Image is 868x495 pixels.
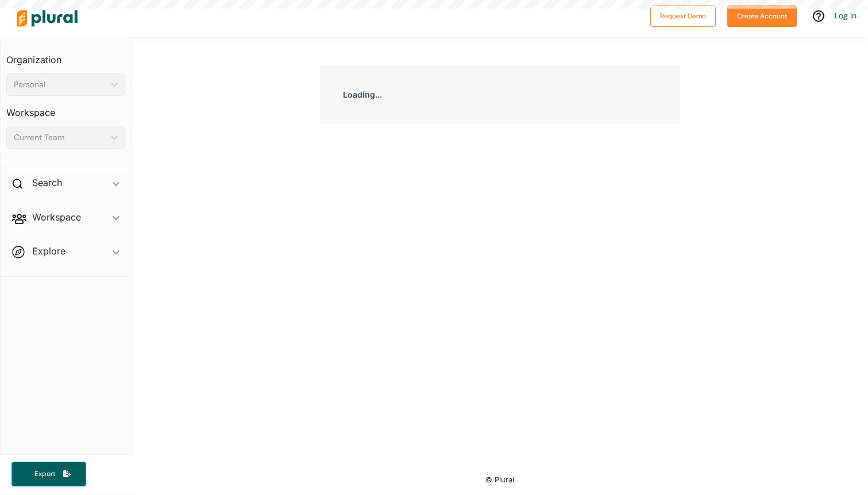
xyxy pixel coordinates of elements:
div: Personal [14,79,106,91]
div: Loading... [320,65,680,123]
button: Create Account [727,5,797,27]
button: Request Demo [650,5,716,27]
a: Create Account [727,9,797,21]
small: © Plural [485,475,514,484]
h2: Search [32,176,62,189]
a: Request Demo [650,9,716,21]
span: Export [26,469,63,479]
h3: Organization [6,43,125,68]
button: Export [11,462,86,486]
div: Current Team [14,132,106,144]
a: Log In [835,10,857,21]
h3: Workspace [6,96,125,121]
